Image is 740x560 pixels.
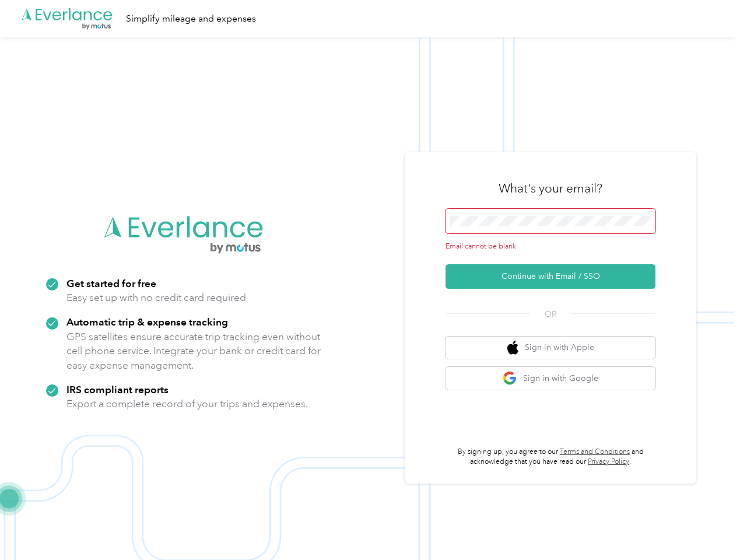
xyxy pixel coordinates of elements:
img: apple logo [507,341,519,355]
strong: Automatic trip & expense tracking [66,316,228,328]
div: Email cannot be blank [446,242,655,252]
h3: What's your email? [499,180,602,197]
img: google logo [503,371,517,386]
a: Terms and Conditions [560,447,630,456]
div: Simplify mileage and expenses [126,12,256,26]
a: Privacy Policy [588,457,629,466]
p: GPS satellites ensure accurate trip tracking even without cell phone service. Integrate your bank... [66,330,321,373]
span: OR [530,308,571,320]
strong: IRS compliant reports [66,383,169,395]
button: google logoSign in with Google [446,367,655,390]
p: By signing up, you agree to our and acknowledge that you have read our . [446,447,655,467]
button: apple logoSign in with Apple [446,337,655,359]
button: Continue with Email / SSO [446,264,655,289]
strong: Get started for free [66,277,156,289]
p: Export a complete record of your trips and expenses. [66,397,308,411]
p: Easy set up with no credit card required [66,290,246,305]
